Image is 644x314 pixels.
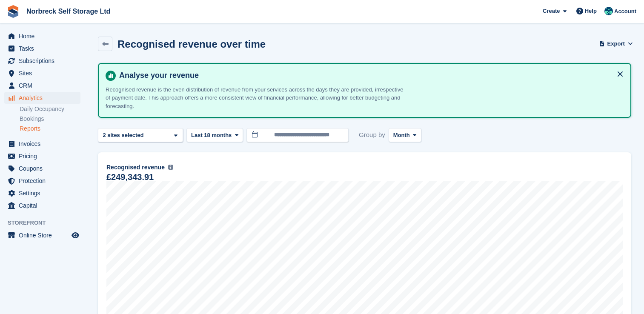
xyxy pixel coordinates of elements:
p: Recognised revenue is the even distribution of revenue from your services across the days they ar... [106,86,404,111]
a: menu [4,187,80,199]
span: Help [585,7,597,15]
button: Export [601,37,631,51]
span: Pricing [19,150,70,162]
a: menu [4,80,80,91]
span: Invoices [19,138,70,150]
span: Account [614,7,636,16]
span: Sites [19,67,70,79]
span: Tasks [19,43,70,54]
h2: Recognised revenue over time [117,38,266,50]
span: Create [543,7,560,15]
a: menu [4,163,80,174]
img: stora-icon-8386f47178a22dfd0bd8f6a31ec36ba5ce8667c1dd55bd0f319d3a0aa187defe.svg [7,5,20,18]
a: menu [4,150,80,162]
span: Storefront [8,219,85,227]
button: Month [389,128,421,142]
span: Analytics [19,92,70,104]
img: icon-info-grey-7440780725fd019a000dd9b08b2336e03edf1995a4989e88bcd33f0948082b44.svg [168,165,173,170]
div: 2 sites selected [101,131,147,140]
a: menu [4,55,80,67]
span: Settings [19,187,70,199]
span: Month [393,131,410,140]
a: menu [4,200,80,211]
a: menu [4,67,80,79]
span: Group by [359,128,385,142]
div: £249,343.91 [106,174,154,181]
span: Coupons [19,163,70,174]
span: Protection [19,175,70,187]
a: Daily Occupancy [20,105,80,113]
span: CRM [19,80,70,91]
span: Export [607,40,625,48]
a: menu [4,92,80,104]
h4: Analyse your revenue [116,71,624,80]
a: Norbreck Self Storage Ltd [23,4,114,18]
img: Sally King [604,7,613,15]
button: Last 18 months [186,128,243,142]
span: Subscriptions [19,55,70,67]
a: menu [4,229,80,241]
a: menu [4,30,80,42]
a: menu [4,175,80,187]
span: Home [19,30,70,42]
a: Bookings [20,115,80,123]
a: Preview store [70,230,80,240]
span: Online Store [19,229,70,241]
a: menu [4,43,80,54]
span: Recognised revenue [106,163,165,172]
a: Reports [20,125,80,133]
span: Last 18 months [191,131,232,140]
a: menu [4,138,80,150]
span: Capital [19,200,70,211]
